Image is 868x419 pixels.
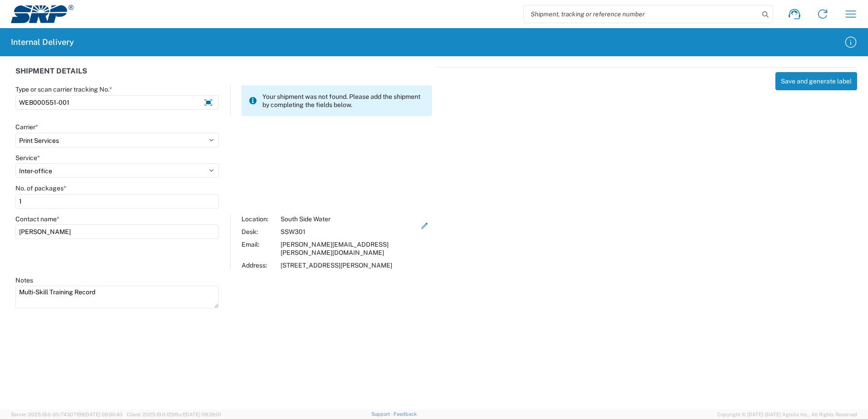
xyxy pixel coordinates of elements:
[775,72,857,90] button: Save and generate label
[11,5,74,23] img: srp
[242,240,276,257] div: Email:
[242,215,276,223] div: Location:
[127,412,221,417] span: Client: 2025.19.0-129fbcf
[15,276,33,284] label: Notes
[15,85,112,93] label: Type or scan carrier tracking No.
[242,228,276,236] div: Desk:
[15,154,40,162] label: Service
[281,240,418,257] div: [PERSON_NAME][EMAIL_ADDRESS][PERSON_NAME][DOMAIN_NAME]
[281,228,418,236] div: SSW301
[281,261,418,269] div: [STREET_ADDRESS][PERSON_NAME]
[15,67,432,85] div: SHIPMENT DETAILS
[11,37,74,48] h2: Internal Delivery
[524,5,759,23] input: Shipment, tracking or reference number
[11,412,123,417] span: Server: 2025.19.0-91c74307f99
[242,261,276,269] div: Address:
[262,93,424,109] span: Your shipment was not found. Please add the shipment by completing the fields below.
[84,412,123,417] span: [DATE] 09:50:40
[371,411,394,417] a: Support
[281,215,418,223] div: South Side Water
[15,123,38,131] label: Carrier
[15,215,59,223] label: Contact name
[15,184,66,192] label: No. of packages
[394,411,417,417] a: Feedback
[717,410,857,419] span: Copyright © [DATE]-[DATE] Agistix Inc., All Rights Reserved
[184,412,221,417] span: [DATE] 09:39:01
